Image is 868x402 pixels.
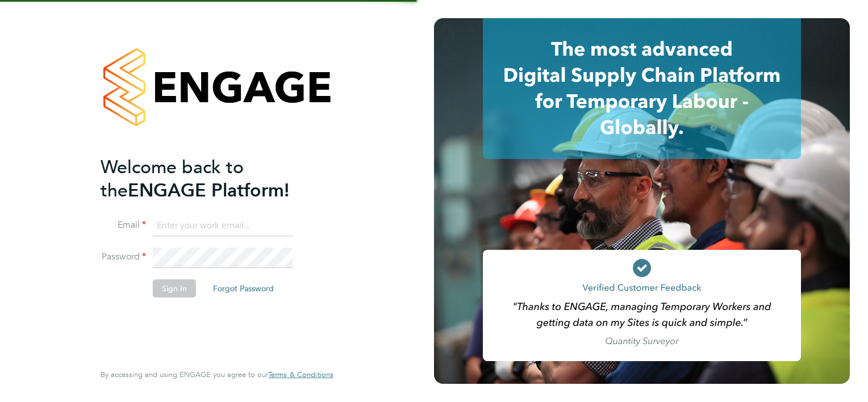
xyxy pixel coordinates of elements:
[101,156,322,202] h2: ENGAGE Platform!
[153,279,196,298] button: Sign In
[268,370,333,379] span: Terms & Conditions
[268,370,333,379] a: Terms & Conditions
[204,279,283,298] button: Forgot Password
[101,251,146,263] label: Password
[101,370,333,379] span: By accessing and using ENGAGE you agree to our
[101,219,146,231] label: Email
[101,156,244,202] span: Welcome back to the
[153,216,293,236] input: Enter your work email...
